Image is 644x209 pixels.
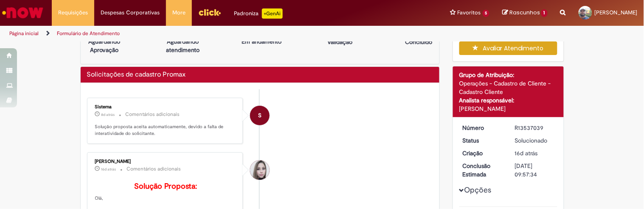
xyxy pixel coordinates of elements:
[515,149,554,157] div: 15/09/2025 16:57:25
[134,181,197,191] b: Solução Proposta:
[515,162,554,179] div: [DATE] 09:57:34
[262,8,283,19] p: +GenAi
[234,8,283,19] div: Padroniza
[456,124,509,132] dt: Número
[250,160,270,180] div: Daniele Aparecida Queiroz
[101,8,160,17] span: Despesas Corporativas
[250,106,270,125] div: System
[515,149,538,157] time: 15/09/2025 16:57:25
[87,71,186,79] h2: Solicitações de cadastro Promax Histórico de tíquete
[101,167,116,172] time: 16/09/2025 09:34:45
[84,37,125,54] p: Aguardando Aprovação
[101,112,115,117] time: 23/09/2025 16:34:45
[459,104,557,113] div: [PERSON_NAME]
[515,136,554,145] div: Solucionado
[459,79,557,96] div: Operações - Cadastro de Cliente - Cadastro Cliente
[242,37,281,46] p: Em andamento
[163,37,204,54] p: Aguardando atendimento
[9,30,39,37] a: Página inicial
[458,8,481,17] span: Favoritos
[57,30,120,37] a: Formulário de Atendimento
[515,149,538,157] span: 16d atrás
[95,104,236,110] div: Sistema
[459,96,557,104] div: Analista responsável:
[328,38,353,46] p: Validação
[58,8,88,17] span: Requisições
[6,26,423,41] ul: Trilhas de página
[101,167,116,172] span: 16d atrás
[172,8,186,17] span: More
[101,112,115,117] span: 8d atrás
[456,149,509,157] dt: Criação
[1,4,45,21] img: ServiceNow
[541,9,548,17] span: 1
[502,9,548,17] a: Rascunhos
[198,6,221,19] img: click_logo_yellow_360x200.png
[405,38,432,46] p: Concluído
[456,136,509,145] dt: Status
[515,124,554,132] div: R13537039
[126,111,180,118] small: Comentários adicionais
[95,124,236,137] p: Solução proposta aceita automaticamente, devido a falta de interatividade do solicitante.
[509,8,540,16] span: Rascunhos
[258,105,262,126] span: S
[456,162,509,179] dt: Conclusão Estimada
[595,9,638,16] span: [PERSON_NAME]
[127,165,181,173] small: Comentários adicionais
[95,159,236,164] div: [PERSON_NAME]
[483,10,490,17] span: 5
[459,71,557,79] div: Grupo de Atribuição:
[459,41,557,55] button: Avaliar Atendimento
